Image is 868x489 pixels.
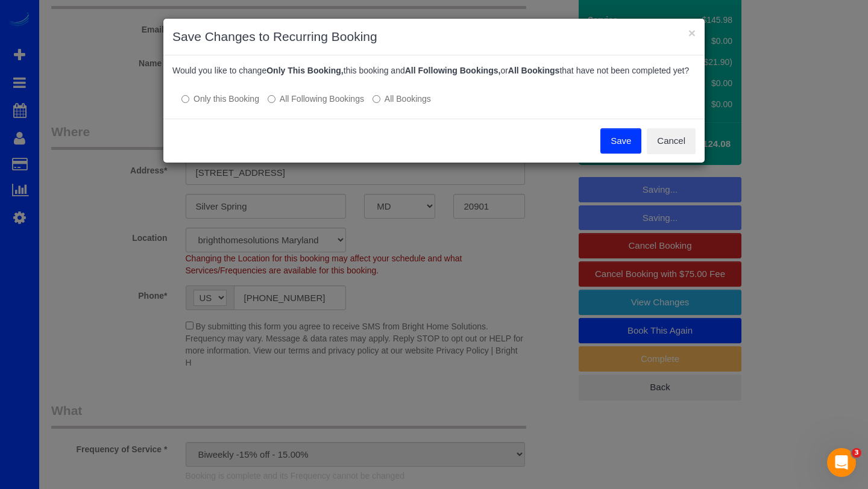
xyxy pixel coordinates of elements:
h3: Save Changes to Recurring Booking [172,28,696,46]
iframe: Intercom live chat [827,448,856,477]
button: Cancel [647,128,696,154]
label: All other bookings in the series will remain the same. [181,93,259,105]
b: All Following Bookings, [405,66,501,75]
p: Would you like to change this booking and or that have not been completed yet? [172,64,696,76]
b: All Bookings [508,66,560,75]
input: Only this Booking [181,95,189,103]
label: All bookings that have not been completed yet will be changed. [373,93,431,105]
input: All Bookings [373,95,380,103]
button: × [688,26,696,39]
input: All Following Bookings [268,95,275,103]
b: Only This Booking, [266,66,344,75]
span: 3 [852,448,861,458]
button: Save [600,128,641,154]
label: This and all the bookings after it will be changed. [268,93,364,105]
